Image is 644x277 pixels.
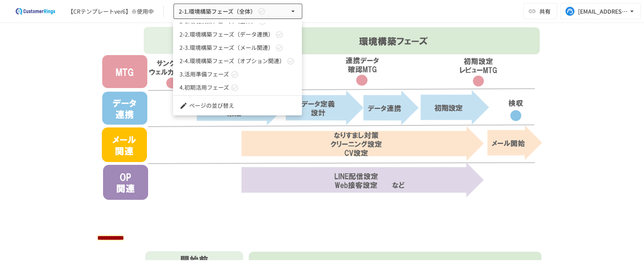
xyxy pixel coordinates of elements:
[180,43,274,52] span: 2-3.環境構築フェーズ（メール関連）
[180,70,229,78] span: 3.活用準備フェーズ
[180,83,229,92] span: 4.初期活用フェーズ
[180,57,285,65] span: 2-4.環境構築フェーズ（オプション関連）
[180,30,274,39] span: 2-2.環境構築フェーズ（データ連携）
[173,99,302,112] li: ページの並び替え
